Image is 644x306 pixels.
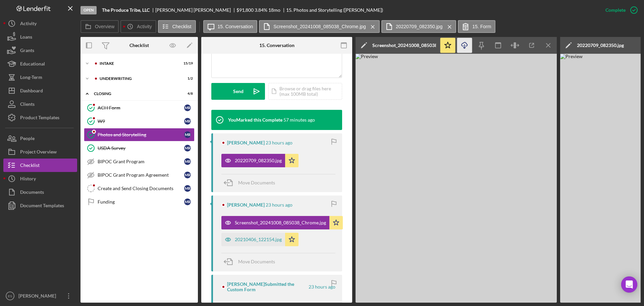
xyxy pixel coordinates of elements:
time: 2025-10-14 16:48 [266,140,292,145]
button: Dashboard [3,84,77,97]
span: Move Documents [238,180,275,185]
div: History [20,172,36,187]
div: M R [184,185,191,192]
div: 18 mo [268,7,280,13]
button: Screenshot_20241008_085038_Chrome.jpg [221,216,343,229]
a: BIPOC Grant ProgramMR [84,155,195,168]
b: The Produce Tribe, LLC [102,7,150,13]
button: History [3,172,77,185]
button: Document Templates [3,199,77,212]
button: Documents [3,185,77,199]
label: Overview [95,24,114,29]
div: [PERSON_NAME] Submitted the Custom Form [227,281,308,292]
button: Activity [3,17,77,30]
a: FundingMR [84,195,195,209]
div: People [20,132,35,147]
div: BIPOC Grant Program Agreement [98,172,184,178]
div: Dashboard [20,84,43,99]
div: Checklist [129,43,149,48]
button: Send [211,83,265,100]
button: Screenshot_20241008_085038_Chrome.jpg [259,20,380,33]
button: ES[PERSON_NAME] [3,289,77,303]
button: People [3,132,77,145]
div: Send [233,83,244,100]
div: 3.84 % [255,7,267,13]
span: Move Documents [238,259,275,264]
text: ES [8,294,12,298]
div: ACH Form [98,105,184,111]
button: Overview [80,20,119,33]
a: W9MR [84,115,195,128]
time: 2025-10-14 16:47 [266,202,292,208]
div: Intake [100,61,176,65]
div: Documents [20,185,44,201]
button: Checklist [158,20,196,33]
a: ACH FormMR [84,101,195,115]
span: $91,800 [236,7,254,13]
button: 15. Conversation [203,20,258,33]
a: BIPOC Grant Program AgreementMR [84,168,195,182]
button: Educational [3,57,77,71]
button: Loans [3,30,77,44]
div: [PERSON_NAME] [17,289,60,304]
label: Checklist [172,24,192,29]
div: Funding [98,199,184,205]
a: USDA SurveyMR [84,141,195,155]
button: 15. Form [458,20,495,33]
div: Open Intercom Messenger [621,276,637,293]
a: Create and Send Closing DocumentsMR [84,182,195,195]
div: Photos and Storytelling [98,132,184,137]
div: Closing [94,92,176,96]
div: 20220709_082350.jpg [577,43,624,48]
div: Grants [20,44,34,59]
label: Screenshot_20241008_085038_Chrome.jpg [273,24,366,29]
div: 20220709_082350.jpg [235,158,282,163]
button: Checklist [3,159,77,172]
div: USDA Survey [98,145,184,151]
button: Product Templates [3,111,77,124]
button: Complete [599,3,641,17]
button: Long-Term [3,71,77,84]
button: Move Documents [221,253,282,270]
div: Complete [605,3,626,17]
div: Open [80,6,97,14]
div: BIPOC Grant Program [98,159,184,164]
img: Preview [356,54,557,303]
div: M R [184,145,191,151]
div: Activity [20,17,37,32]
label: 15. Conversation [218,24,253,29]
div: Long-Term [20,71,42,86]
div: 15 / 19 [181,61,193,65]
button: Activity [120,20,156,33]
div: [PERSON_NAME] [227,202,265,208]
div: Checklist [20,159,40,174]
div: Create and Send Closing Documents [98,186,184,191]
div: Screenshot_20241008_085038_Chrome.jpg [372,43,436,48]
label: Activity [137,24,152,29]
a: Grants [3,44,77,57]
div: Product Templates [20,111,59,126]
div: Project Overview [20,145,57,160]
div: 15. Photos and Storytelling ([PERSON_NAME]) [286,7,383,13]
div: Underwriting [100,77,176,81]
button: Clients [3,97,77,111]
div: M R [184,172,191,178]
div: Educational [20,57,45,72]
label: 15. Form [472,24,491,29]
button: Project Overview [3,145,77,159]
div: M R [184,199,191,205]
button: 20210406_122154.jpg [221,233,299,246]
div: Loans [20,30,32,45]
time: 2025-10-15 14:43 [283,117,315,123]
